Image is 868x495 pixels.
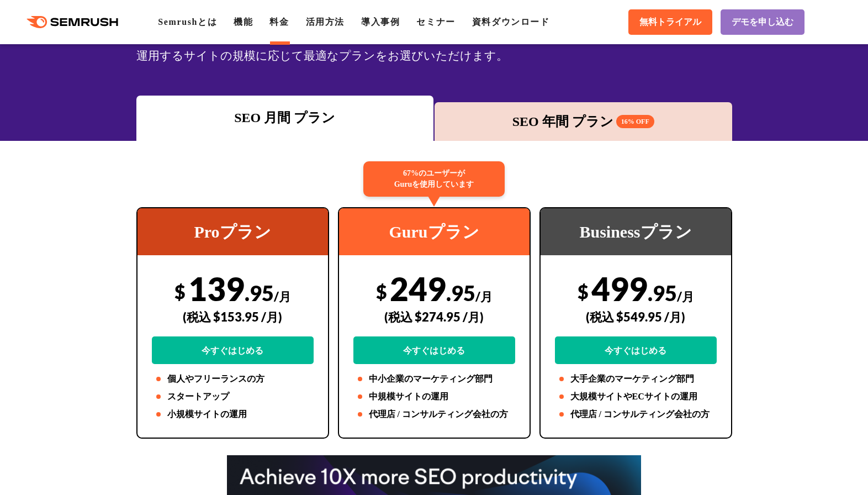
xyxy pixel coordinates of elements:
img: logo_orange.svg [18,18,27,27]
a: 無料トライアル [628,9,712,35]
span: 無料トライアル [639,17,701,28]
div: Proプラン [137,208,328,255]
span: 16% OFF [616,115,654,128]
div: (税込 $153.95 /月) [152,297,314,336]
a: セミナー [416,17,455,27]
div: 499 [555,269,717,364]
span: .95 [446,280,475,306]
div: v 4.0.25 [31,18,54,27]
a: 今すぐはじめる [353,336,515,364]
a: 今すぐはじめる [152,336,314,364]
div: SEO 月間 プラン [142,108,428,128]
a: デモを申し込む [721,9,805,35]
span: /月 [274,289,291,304]
span: /月 [677,289,694,304]
span: /月 [475,289,493,304]
img: tab_keywords_by_traffic_grey.svg [116,65,125,74]
div: SEOの3つの料金プランから、広告・SNS・市場調査ツールキットをご用意しています。業務領域や会社の規模、運用するサイトの規模に応じて最適なプランをお選びいただけます。 [136,26,732,66]
span: $ [174,280,186,303]
li: 中小企業のマーケティング部門 [353,372,515,386]
div: 249 [353,269,515,364]
a: 導入事例 [361,17,400,27]
div: Businessプラン [541,208,731,255]
li: 大規模サイトやECサイトの運用 [555,390,717,403]
div: 139 [152,269,314,364]
li: 大手企業のマーケティング部門 [555,372,717,386]
span: .95 [245,280,274,306]
div: ドメイン概要 [50,66,92,73]
a: Semrushとは [158,17,217,27]
div: SEO 年間 プラン [440,112,727,131]
li: スタートアップ [152,390,314,403]
img: tab_domain_overview_orange.svg [38,65,46,74]
li: 中規模サイトの運用 [353,390,515,403]
div: Guruプラン [339,208,530,255]
a: 機能 [234,17,253,27]
a: 活用方法 [306,17,345,27]
li: 代理店 / コンサルティング会社の方 [353,408,515,421]
div: 67%のユーザーが Guruを使用しています [363,161,505,197]
span: デモを申し込む [732,17,793,28]
div: ドメイン: [DOMAIN_NAME] [29,29,128,39]
a: 今すぐはじめる [555,336,717,364]
li: 個人やフリーランスの方 [152,372,314,386]
span: $ [376,280,387,303]
li: 小規模サイトの運用 [152,408,314,421]
li: 代理店 / コンサルティング会社の方 [555,408,717,421]
div: (税込 $549.95 /月) [555,297,717,336]
img: website_grey.svg [18,29,27,39]
a: 資料ダウンロード [472,17,550,27]
div: (税込 $274.95 /月) [353,297,515,336]
span: .95 [648,280,677,306]
a: 料金 [269,17,289,27]
div: キーワード流入 [128,66,178,73]
span: $ [578,280,589,303]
